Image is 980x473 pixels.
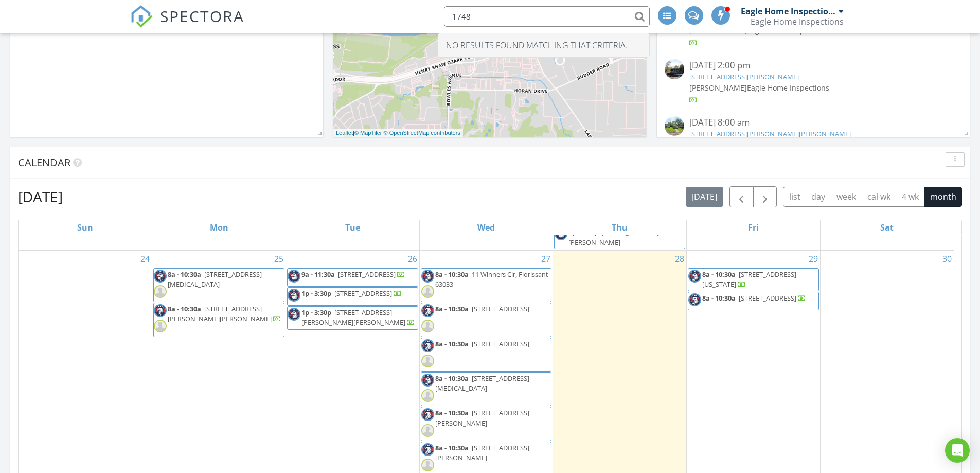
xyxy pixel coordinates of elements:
div: Eagle Home Inspections [741,6,836,16]
span: 1p - 3:30p [301,308,331,317]
div: Eagle Home Inspections [751,16,844,27]
a: 8a - 10:30a [STREET_ADDRESS][US_STATE] [702,270,796,289]
span: [STREET_ADDRESS][PERSON_NAME] [435,443,529,462]
span: 8a - 10:30a [435,408,469,417]
span: [STREET_ADDRESS][PERSON_NAME] [568,227,659,247]
span: 8a - 10:30a [435,304,469,313]
button: 4 wk [896,187,924,207]
img: default-user-f0147aede5fd5fa78ca7ade42f37bd4542148d508eef1c3d3ea960f66861d68b.jpg [421,285,434,298]
button: Next month [753,186,777,207]
img: icononly_nobuffer.png [421,270,434,283]
span: 8a - 10:30a [168,270,201,279]
a: Wednesday [475,220,497,235]
a: Go to August 24, 2025 [138,251,152,267]
button: cal wk [862,187,897,207]
a: 8a - 10:30a [STREET_ADDRESS] [435,339,531,348]
a: Thursday [610,220,630,235]
a: Friday [746,220,761,235]
span: 8a - 10:30a [435,270,469,279]
a: 9a - 11:30a [STREET_ADDRESS] [301,270,405,279]
span: 8a - 10:30a [435,339,469,348]
span: [STREET_ADDRESS][PERSON_NAME][PERSON_NAME] [301,308,405,327]
a: Go to August 29, 2025 [807,251,820,267]
a: Sunday [75,220,95,235]
a: 8a - 10:30a [STREET_ADDRESS] [688,292,819,310]
a: Tuesday [343,220,362,235]
a: [STREET_ADDRESS][PERSON_NAME][PERSON_NAME] [689,129,851,138]
a: 8a - 10:30a [STREET_ADDRESS][US_STATE] [688,268,819,291]
img: The Best Home Inspection Software - Spectora [130,5,153,28]
img: icononly_nobuffer.png [421,408,434,421]
img: icononly_nobuffer.png [288,289,300,302]
span: 8a - 10:30a [168,304,201,313]
a: SPECTORA [130,14,244,36]
img: icononly_nobuffer.png [421,339,434,352]
span: 9a - 11:30a [301,270,335,279]
a: 8a - 10:30a 11 Winners Cir, Florissant 63033 [435,270,548,289]
div: [DATE] 2:00 pm [689,59,937,72]
img: icononly_nobuffer.png [288,308,300,321]
a: Go to August 27, 2025 [539,251,553,267]
a: [DATE] 8:00 am [STREET_ADDRESS][PERSON_NAME][PERSON_NAME] [PERSON_NAME]Eagle Home Inspections [665,116,962,162]
img: icononly_nobuffer.png [154,270,167,283]
h2: [DATE] [18,186,63,207]
img: icononly_nobuffer.png [288,270,300,283]
a: Go to August 30, 2025 [940,251,954,267]
a: 1p - 3:30p [STREET_ADDRESS][PERSON_NAME][PERSON_NAME] [287,306,418,329]
a: [DATE] 2:00 pm [STREET_ADDRESS][PERSON_NAME] [PERSON_NAME]Eagle Home Inspections [665,59,962,105]
img: icononly_nobuffer.png [688,270,701,283]
img: streetview [665,116,684,136]
img: default-user-f0147aede5fd5fa78ca7ade42f37bd4542148d508eef1c3d3ea960f66861d68b.jpg [154,285,167,298]
a: 8a - 10:30a 11 Winners Cir, Florissant 63033 [421,268,552,302]
a: Go to August 26, 2025 [406,251,419,267]
img: icononly_nobuffer.png [688,293,701,306]
img: icononly_nobuffer.png [421,304,434,317]
a: © OpenStreetMap contributors [384,130,460,136]
a: 8a - 10:30a [STREET_ADDRESS][PERSON_NAME] [435,443,529,462]
div: No results found matching that criteria. [438,33,649,57]
a: 1p - 3:30p [STREET_ADDRESS][PERSON_NAME][PERSON_NAME] [301,308,415,327]
span: 8a - 10:30a [435,374,469,383]
span: 1p - 3:30p [301,289,331,298]
span: 11 Winners Cir, Florissant 63033 [435,270,548,289]
span: Eagle Home Inspections [747,83,829,93]
input: Search everything... [444,6,650,27]
img: default-user-f0147aede5fd5fa78ca7ade42f37bd4542148d508eef1c3d3ea960f66861d68b.jpg [421,320,434,332]
a: Monday [208,220,230,235]
span: [STREET_ADDRESS][MEDICAL_DATA] [168,270,262,289]
img: default-user-f0147aede5fd5fa78ca7ade42f37bd4542148d508eef1c3d3ea960f66861d68b.jpg [421,389,434,402]
div: | [333,129,463,137]
a: 8a - 10:30a [STREET_ADDRESS][MEDICAL_DATA] [435,374,529,393]
img: icononly_nobuffer.png [154,304,167,317]
div: Open Intercom Messenger [945,438,970,463]
span: 8a - 10:30a [702,293,736,303]
div: [DATE] 8:00 am [689,116,937,129]
span: [STREET_ADDRESS][MEDICAL_DATA] [435,374,529,393]
a: 8a - 10:30a [STREET_ADDRESS] [421,303,552,337]
a: Go to August 28, 2025 [673,251,686,267]
img: icononly_nobuffer.png [421,374,434,387]
button: week [831,187,862,207]
a: 8a - 10:30a [STREET_ADDRESS][MEDICAL_DATA] [168,270,262,289]
a: 1p - 3:30p [STREET_ADDRESS] [301,289,402,298]
a: 8a - 10:30a [STREET_ADDRESS] [435,304,531,313]
span: [STREET_ADDRESS] [338,270,396,279]
a: 2p - 4:30p [STREET_ADDRESS][PERSON_NAME] [568,227,659,247]
a: 8a - 10:30a [STREET_ADDRESS] [421,338,552,372]
a: 9a - 11:30a [STREET_ADDRESS] [287,268,418,287]
span: [PERSON_NAME] [689,83,747,93]
button: Previous month [729,186,754,207]
span: 8a - 10:30a [435,443,469,452]
button: month [924,187,962,207]
a: 8a - 10:30a [STREET_ADDRESS][MEDICAL_DATA] [153,268,284,302]
span: [STREET_ADDRESS][PERSON_NAME] [435,408,529,427]
span: [STREET_ADDRESS] [334,289,392,298]
img: streetview [665,59,684,79]
span: [STREET_ADDRESS][PERSON_NAME][PERSON_NAME] [168,304,272,323]
a: 8a - 10:30a [STREET_ADDRESS] [702,293,806,303]
img: default-user-f0147aede5fd5fa78ca7ade42f37bd4542148d508eef1c3d3ea960f66861d68b.jpg [421,424,434,437]
a: 2p - 4:30p [STREET_ADDRESS][PERSON_NAME] [554,226,685,249]
a: © MapTiler [354,130,382,136]
button: day [806,187,831,207]
span: [STREET_ADDRESS][US_STATE] [702,270,796,289]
